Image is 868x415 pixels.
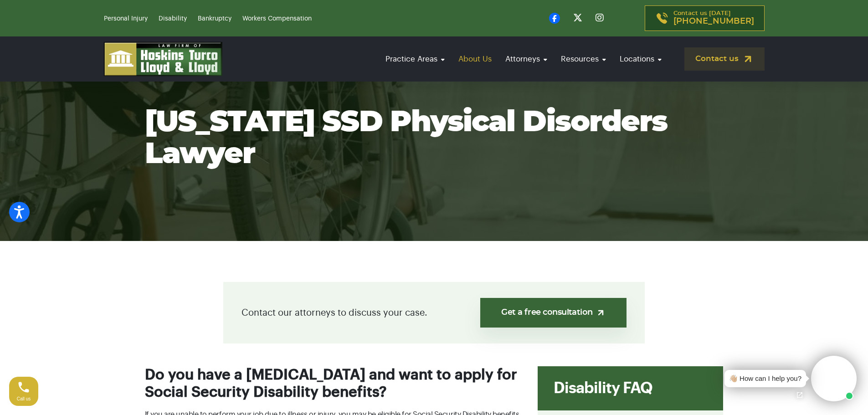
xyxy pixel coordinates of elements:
a: Bankruptcy [198,15,231,22]
a: Personal Injury [104,15,148,22]
div: Contact our attorneys to discuss your case. [223,282,645,343]
a: Contact us [DATE][PHONE_NUMBER] [645,5,765,31]
h2: Do you have a [MEDICAL_DATA] and want to apply for Social Security Disability benefits? [145,366,527,401]
p: Contact us [DATE] [673,10,754,26]
a: About Us [454,46,496,72]
a: Practice Areas [381,46,449,72]
a: Contact us [684,47,765,71]
a: Get a free consultation [480,298,627,328]
img: logo [104,42,222,76]
span: [PHONE_NUMBER] [673,17,754,26]
h1: [US_STATE] SSD Physical Disorders Lawyer [145,107,724,170]
div: 👋🏼 How can I help you? [729,374,801,384]
a: Attorneys [501,46,552,72]
div: Disability FAQ [538,366,723,410]
img: arrow-up-right-light.svg [596,308,606,318]
span: Call us [17,396,31,401]
a: Disability [159,15,187,22]
a: Resources [556,46,611,72]
a: Workers Compensation [242,15,312,22]
a: Open chat [790,385,809,405]
a: Locations [615,46,666,72]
